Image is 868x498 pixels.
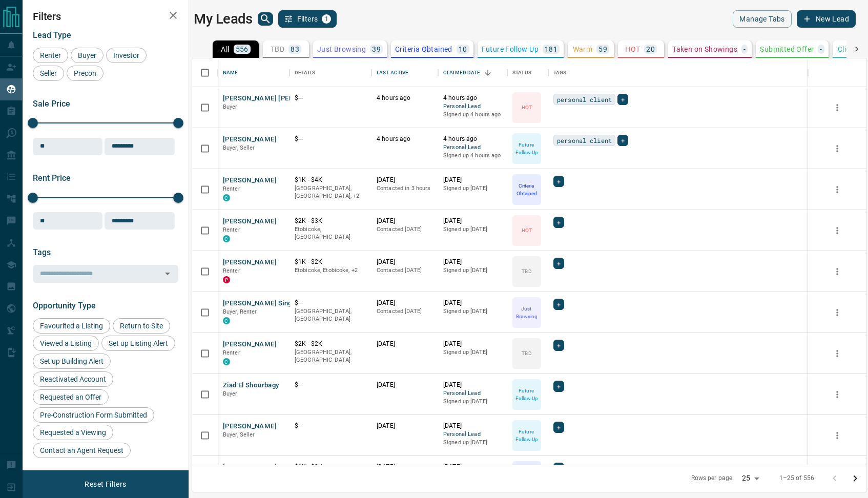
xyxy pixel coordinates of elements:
div: Return to Site [113,318,170,334]
p: [DATE] [377,176,433,184]
p: Just Browsing [317,46,366,53]
button: [PERSON_NAME] [223,135,277,144]
div: Renter [33,48,68,63]
div: condos.ca [223,317,230,324]
div: + [553,381,564,392]
span: Return to Site [116,322,167,330]
div: Name [223,58,238,87]
button: more [830,346,845,361]
p: Future Follow Up [513,141,540,156]
div: + [553,463,564,474]
div: Contact an Agent Request [33,443,131,458]
p: Signed up [DATE] [443,184,502,193]
span: Favourited a Listing [36,322,107,330]
span: Sale Price [33,99,70,109]
div: Favourited a Listing [33,318,110,334]
p: [DATE] [443,217,502,225]
span: Personal Lead [443,430,502,439]
p: [DATE] [377,258,433,266]
p: Rows per page: [691,474,734,483]
p: Signed up [DATE] [443,439,502,447]
p: Etobicoke, [GEOGRAPHIC_DATA] [295,225,366,241]
p: TBD [522,267,531,275]
span: Set up Building Alert [36,357,107,365]
p: Signed up 4 hours ago [443,152,502,160]
p: [DATE] [377,299,433,307]
span: 1 [323,15,330,23]
p: [DATE] [443,463,502,471]
span: Buyer [223,390,238,397]
p: 4 hours ago [377,135,433,143]
p: West End, Toronto [295,184,366,200]
p: Signed up 4 hours ago [443,111,502,119]
span: Rent Price [33,173,71,183]
div: condos.ca [223,194,230,201]
span: + [557,299,561,309]
p: Just Browsing [513,305,540,320]
p: [DATE] [377,381,433,389]
span: + [557,381,561,391]
p: Signed up [DATE] [443,398,502,406]
p: Signed up [DATE] [443,225,502,234]
div: Investor [106,48,147,63]
p: Contacted [DATE] [377,266,433,275]
p: Signed up [DATE] [443,266,502,275]
p: Future Follow Up [482,46,539,53]
p: HOT [625,46,640,53]
span: Buyer [74,51,100,59]
span: Personal Lead [443,389,502,398]
div: + [553,422,564,433]
p: - [743,46,746,53]
div: + [617,135,628,146]
span: Lead Type [33,30,71,40]
p: Client [838,46,857,53]
p: $--- [295,299,366,307]
button: more [830,387,845,402]
p: TBD [271,46,284,53]
div: condos.ca [223,358,230,365]
p: [GEOGRAPHIC_DATA], [GEOGRAPHIC_DATA] [295,307,366,323]
button: more [830,428,845,443]
button: [PERSON_NAME] [223,217,277,226]
p: Criteria Obtained [513,182,540,197]
span: Requested a Viewing [36,428,110,437]
span: Personal Lead [443,102,502,111]
button: [PERSON_NAME] [223,176,277,185]
div: Requested a Viewing [33,425,113,440]
div: Precon [67,66,104,81]
button: New Lead [797,10,856,28]
button: more [830,305,845,320]
p: $--- [295,135,366,143]
span: + [557,463,561,473]
p: Signed up [DATE] [443,307,502,316]
span: + [621,94,625,105]
div: Status [507,58,548,87]
span: Buyer, Seller [223,431,255,438]
div: Claimed Date [443,58,481,87]
p: Warm [573,46,593,53]
div: Buyer [71,48,104,63]
button: more [830,223,845,238]
p: - [820,46,822,53]
span: Viewed a Listing [36,339,95,347]
div: Set up Building Alert [33,354,111,369]
div: + [553,176,564,187]
span: Renter [223,267,240,274]
span: Personal Lead [443,143,502,152]
p: 556 [236,46,249,53]
div: Set up Listing Alert [101,336,175,351]
p: 20 [646,46,655,53]
span: Set up Listing Alert [105,339,172,347]
span: Tags [33,247,51,257]
button: [PERSON_NAME] [PERSON_NAME] [223,94,332,103]
span: Investor [110,51,143,59]
p: Criteria Obtained [395,46,452,53]
div: + [617,94,628,105]
p: [DATE] [443,340,502,348]
p: HOT [522,103,532,111]
button: Open [160,266,175,281]
div: + [553,299,564,310]
div: 25 [738,471,762,486]
p: Contacted in 3 hours [377,184,433,193]
div: Last Active [377,58,408,87]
